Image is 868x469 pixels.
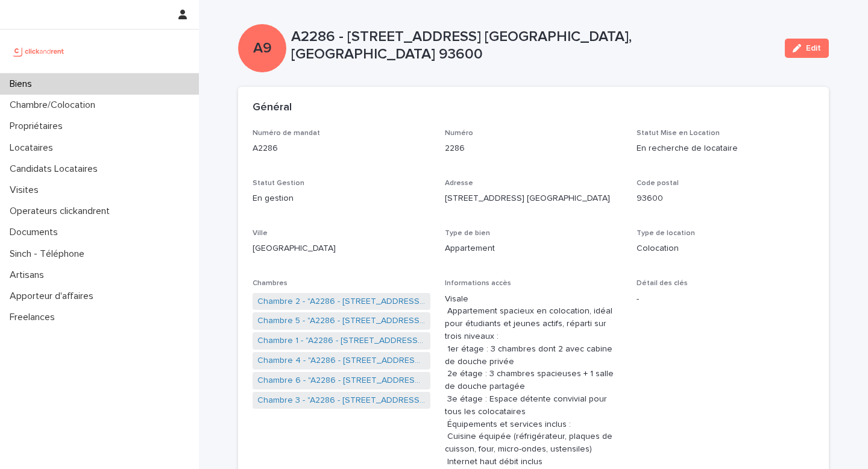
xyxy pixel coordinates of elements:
[445,230,490,237] span: Type de bien
[445,180,473,187] span: Adresse
[5,163,107,175] p: Candidats Locataires
[637,180,679,187] span: Code postal
[253,130,320,137] span: Numéro de mandat
[257,374,426,387] a: Chambre 6 - "A2286 - [STREET_ADDRESS] [GEOGRAPHIC_DATA], [GEOGRAPHIC_DATA] 93600"
[637,242,814,255] p: Colocation
[291,28,775,63] p: A2286 - [STREET_ADDRESS] [GEOGRAPHIC_DATA], [GEOGRAPHIC_DATA] 93600
[637,142,814,155] p: En recherche de locataire
[445,280,511,287] span: Informations accès
[5,184,48,196] p: Visites
[5,206,119,217] p: Operateurs clickandrent
[5,291,103,302] p: Apporteur d'affaires
[5,99,105,111] p: Chambre/Colocation
[806,44,821,52] span: Edit
[637,130,720,137] span: Statut Mise en Location
[5,269,54,281] p: Artisans
[785,39,829,58] button: Edit
[445,192,623,205] p: [STREET_ADDRESS] [GEOGRAPHIC_DATA]
[445,130,473,137] span: Numéro
[5,312,64,323] p: Freelances
[637,230,695,237] span: Type de location
[10,39,68,63] img: UCB0brd3T0yccxBKYDjQ
[253,230,268,237] span: Ville
[5,121,72,132] p: Propriétaires
[253,242,430,255] p: [GEOGRAPHIC_DATA]
[5,248,94,260] p: Sinch - Téléphone
[257,295,426,308] a: Chambre 2 - "A2286 - [STREET_ADDRESS] [GEOGRAPHIC_DATA], [GEOGRAPHIC_DATA] 93600"
[253,180,304,187] span: Statut Gestion
[253,142,430,155] p: A2286
[445,242,623,255] p: Appartement
[637,192,814,205] p: 93600
[253,192,430,205] p: En gestion
[637,280,688,287] span: Détail des clés
[257,394,426,407] a: Chambre 3 - "A2286 - [STREET_ADDRESS] [GEOGRAPHIC_DATA], [GEOGRAPHIC_DATA] 93600"
[5,227,68,238] p: Documents
[257,315,426,327] a: Chambre 5 - "A2286 - [STREET_ADDRESS] [GEOGRAPHIC_DATA], [GEOGRAPHIC_DATA] 93600"
[5,78,42,90] p: Biens
[253,280,288,287] span: Chambres
[257,354,426,367] a: Chambre 4 - "A2286 - [STREET_ADDRESS] [GEOGRAPHIC_DATA], [GEOGRAPHIC_DATA] 93600"
[637,293,814,306] p: -
[445,142,623,155] p: 2286
[5,142,63,154] p: Locataires
[253,101,292,115] h2: Général
[257,335,426,347] a: Chambre 1 - "A2286 - [STREET_ADDRESS] [GEOGRAPHIC_DATA], [GEOGRAPHIC_DATA] 93600"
